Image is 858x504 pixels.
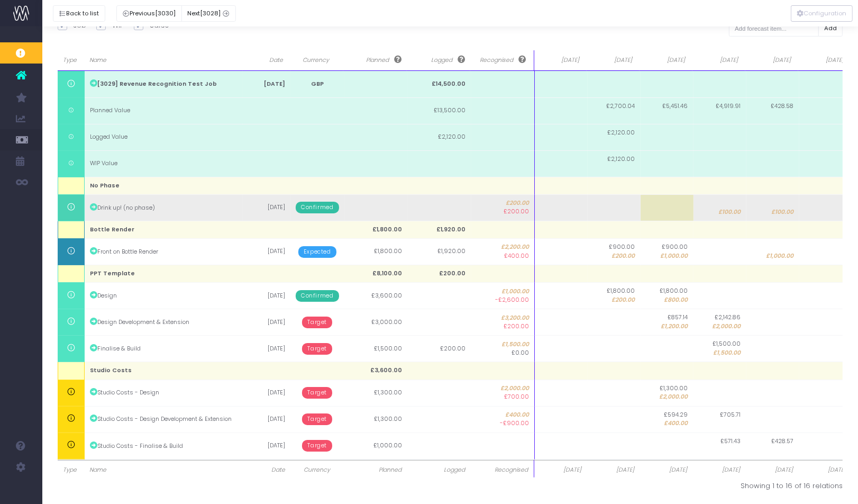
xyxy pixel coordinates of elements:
[504,393,529,401] span: £700.00
[243,71,290,97] td: [DATE]
[588,124,641,150] td: £2,120.00
[298,246,336,258] span: Expected
[772,208,794,217] span: £100.00
[504,322,529,331] span: £200.00
[243,433,290,459] td: [DATE]
[495,296,529,304] span: -£2,600.00
[751,466,793,474] span: [DATE]
[721,437,741,446] span: £571.43
[302,440,332,452] span: Target
[116,5,182,22] button: Previous[3030]
[476,466,528,474] span: Recognised
[804,466,846,474] span: [DATE]
[84,97,243,124] td: Planned Value
[504,252,529,260] span: £400.00
[84,336,243,362] td: Finalise & Build
[344,433,408,459] td: £1,000.00
[302,387,332,399] span: Target
[408,239,471,265] td: £1,920.00
[698,56,738,65] span: [DATE]
[344,239,408,265] td: £1,800.00
[408,221,471,238] td: £1,920.00
[668,313,688,322] span: £857.14
[84,265,243,283] td: PPT Template
[89,466,238,474] span: Name
[612,252,635,260] span: £200.00
[664,411,688,419] span: £594.29
[664,419,688,428] span: £400.00
[84,362,243,380] td: Studio Costs
[477,411,530,419] span: £400.00
[296,290,339,302] span: Confirmed
[84,309,243,336] td: Design Development & Extension
[200,9,221,18] span: [3028]
[344,283,408,309] td: £3,600.00
[248,56,283,65] span: Date
[296,56,336,65] span: Currency
[540,466,582,474] span: [DATE]
[344,265,408,283] td: £8,100.00
[504,208,529,216] span: £200.00
[344,309,408,336] td: £3,000.00
[645,56,685,65] span: [DATE]
[408,124,471,150] td: £2,120.00
[458,481,843,491] div: Showing 1 to 16 of 16 relations
[641,97,693,124] td: £5,451.46
[607,287,635,295] span: £1,800.00
[296,202,339,213] span: Confirmed
[662,243,688,251] span: £900.00
[84,283,243,309] td: Design
[89,56,235,65] span: Name
[412,466,465,474] span: Logged
[512,349,529,357] span: £0.00
[477,314,530,322] span: £3,200.00
[84,221,243,238] td: Bottle Render
[290,71,344,97] td: GBP
[84,433,243,459] td: Studio Costs - Finalise & Build
[84,406,243,433] td: Studio Costs - Design Development & Extension
[248,466,285,474] span: Date
[720,411,741,419] span: £705.71
[540,56,580,65] span: [DATE]
[609,243,635,251] span: £900.00
[63,56,77,65] span: Type
[791,5,853,22] div: Vertical button group
[243,309,290,336] td: [DATE]
[477,243,530,251] span: £2,200.00
[181,5,236,22] button: Next[3028]
[766,252,794,260] span: £1,000.00
[661,252,688,260] span: £1,000.00
[818,20,843,37] button: Add
[592,466,634,474] span: [DATE]
[302,343,332,355] span: Target
[477,199,530,208] span: £200.00
[13,483,29,499] img: images/default_profile_image.png
[751,56,791,65] span: [DATE]
[612,296,635,304] span: £200.00
[243,283,290,309] td: [DATE]
[63,466,79,474] span: Type
[719,208,741,217] span: £100.00
[53,5,105,22] button: Back to list
[476,56,526,65] span: Recognised
[351,56,401,65] span: Planned
[243,194,290,221] td: [DATE]
[714,349,741,357] span: £1,500.00
[804,56,844,65] span: [DATE]
[698,466,740,474] span: [DATE]
[84,177,243,194] td: No Phase
[660,384,688,393] span: £1,300.00
[408,97,471,124] td: £13,500.00
[729,20,819,37] input: Add forecast item...
[243,406,290,433] td: [DATE]
[664,296,688,304] span: £800.00
[715,313,741,322] span: £2,142.86
[302,413,332,425] span: Target
[414,56,465,65] span: Logged
[408,336,471,362] td: £200.00
[660,287,688,295] span: £1,800.00
[408,71,471,97] td: £14,500.00
[344,406,408,433] td: £1,300.00
[344,380,408,406] td: £1,300.00
[592,56,632,65] span: [DATE]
